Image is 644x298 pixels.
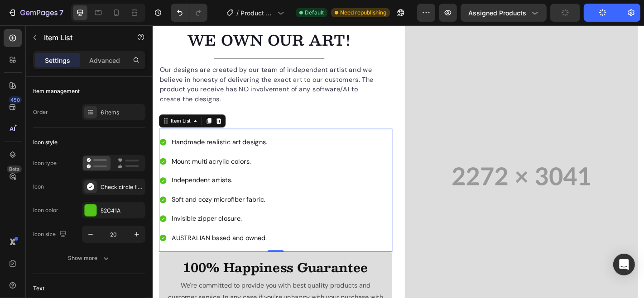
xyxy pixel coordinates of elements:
[89,56,120,65] p: Advanced
[59,7,63,18] p: 7
[171,4,207,22] div: Undo/Redo
[68,254,111,263] div: Show more
[613,254,635,275] div: Open Intercom Messenger
[340,9,386,17] span: Need republishing
[236,8,239,18] span: /
[33,284,44,293] div: Text
[33,108,48,116] div: Order
[153,25,644,298] iframe: Design area
[44,32,121,43] p: Item List
[33,250,145,266] button: Show more
[101,183,143,191] div: Check circle filled
[45,56,70,65] p: Settings
[305,9,324,17] span: Default
[33,138,58,147] div: Icon style
[7,166,22,173] div: Beta
[33,206,58,214] div: Icon color
[468,8,526,18] span: Assigned Products
[33,159,57,167] div: Icon type
[240,8,274,18] span: Product Page - [DATE] 11:09:44
[33,87,80,95] div: Item management
[33,228,68,241] div: Icon size
[14,258,258,277] h2: 100% Happiness Guarantee
[4,4,67,22] button: 7
[101,207,143,215] div: 52C41A
[101,109,143,117] div: 6 items
[33,183,44,191] div: Icon
[461,4,547,22] button: Assigned Products
[9,96,22,104] div: 450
